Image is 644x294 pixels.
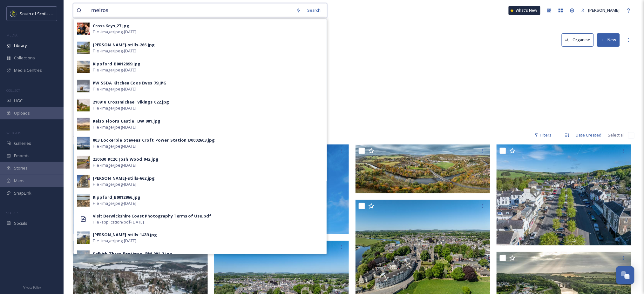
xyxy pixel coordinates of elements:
[93,194,140,200] div: Kippford_B0012966.jpg
[93,23,129,29] div: Cross Keys_27.jpg
[93,238,136,244] span: File - image/jpeg - [DATE]
[14,43,27,49] span: Library
[93,156,159,162] div: 230630_KC2C_Josh_Wood_042.jpg
[93,80,166,86] div: PW_SSDA_Kitchen Coos Ewes_79.JPG
[93,251,172,257] div: Selkirk_Three_Brethren__BW_001-2.jpg
[10,10,17,17] img: images.jpeg
[73,132,88,138] span: 223 file s
[588,7,620,13] span: [PERSON_NAME]
[14,153,30,159] span: Embeds
[77,23,90,35] img: e1b20d56-12fe-417e-8f8b-49c1d8a03d68.jpg
[77,231,90,244] img: b9b842ec-ed6c-40bd-974a-89272a5e3f1f.jpg
[20,10,92,17] span: South of Scotland Destination Alliance
[14,110,30,116] span: Uploads
[77,137,90,150] img: 3d5b7cce-5cb2-46b0-9065-20240d3b5a7f.jpg
[93,67,136,73] span: File - image/jpeg - [DATE]
[77,251,90,263] img: 48739f38-8c14-42f2-b739-ffd0acb99aa6.jpg
[77,80,90,92] img: 9334bd8c-37e2-40be-b485-f0ed78cfa2fc.jpg
[77,61,90,73] img: ed628b9e-3330-4d7b-9baa-cd3d073883ff.jpg
[73,144,208,234] img: 250502_Moffat_G002-Destination%20Tweed.jpg
[6,210,19,215] span: SOCIALS
[93,232,157,238] div: [PERSON_NAME]-stills-1439.jpg
[88,3,293,17] input: Search your library
[93,118,160,124] div: Kelso_Floors_Castle__BW_001.jpg
[23,283,41,291] a: Privacy Policy
[23,285,41,290] span: Privacy Policy
[608,132,625,138] span: Select all
[77,194,90,207] img: 8fc8af22-fd7c-4752-bc74-5b8db9f99efe.jpg
[573,129,605,141] div: Date Created
[6,88,20,93] span: COLLECT
[93,137,215,143] div: 003_Lockerbie_Stevens_Croft_Power_Station_B0002603.jpg
[93,86,136,92] span: File - image/jpeg - [DATE]
[356,144,490,193] img: 241027_Galashiels Pano_A001-Destination%20Tweed.jpg
[14,55,35,61] span: Collections
[77,156,90,169] img: edf3e5c6-998b-4e13-a02d-ebc5176f18f1.jpg
[93,219,144,225] span: File - application/pdf - [DATE]
[93,200,136,206] span: File - image/jpeg - [DATE]
[77,175,90,188] img: 63003541-a8c7-4abd-9f51-17198a4cb9c2.jpg
[531,129,555,141] div: Filters
[93,143,136,149] span: File - image/jpeg - [DATE]
[14,140,31,146] span: Galleries
[14,190,31,196] span: SnapLink
[93,42,155,48] div: [PERSON_NAME]-stills-266.jpg
[93,162,136,168] span: File - image/jpeg - [DATE]
[304,4,324,17] div: Search
[6,130,21,135] span: WIDGETS
[562,33,594,46] button: Organise
[509,6,540,15] a: What's New
[93,175,155,181] div: [PERSON_NAME]-stills-662.jpg
[77,99,90,111] img: 837a6e49-3a11-4525-987b-baad225240e7.jpg
[77,118,90,130] img: 600b0aa1-c25d-4c84-af5d-6c2727eebf88.jpg
[93,105,136,111] span: File - image/jpeg - [DATE]
[14,178,24,184] span: Maps
[93,181,136,187] span: File - image/jpeg - [DATE]
[14,165,28,171] span: Stories
[597,33,620,46] button: New
[616,266,634,284] button: Open Chat
[93,48,136,54] span: File - image/jpeg - [DATE]
[93,213,211,219] div: Visit Berwickshire Coast Photography Terms of Use.pdf
[93,99,169,105] div: 210918_Crossmichael_Vikings_022.jpg
[6,33,17,37] span: MEDIA
[77,42,90,54] img: 620975aa-fec7-45cd-8449-20ebe5eef272.jpg
[14,67,42,73] span: Media Centres
[93,61,140,67] div: Kippford_B0012899.jpg
[14,220,27,226] span: Socials
[562,33,597,46] a: Organise
[14,98,23,104] span: UGC
[93,29,136,35] span: File - image/jpeg - [DATE]
[497,144,631,245] img: 250502_Moffat_A005-Destination%20Tweed.jpg
[578,4,623,17] a: [PERSON_NAME]
[93,124,136,130] span: File - image/jpeg - [DATE]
